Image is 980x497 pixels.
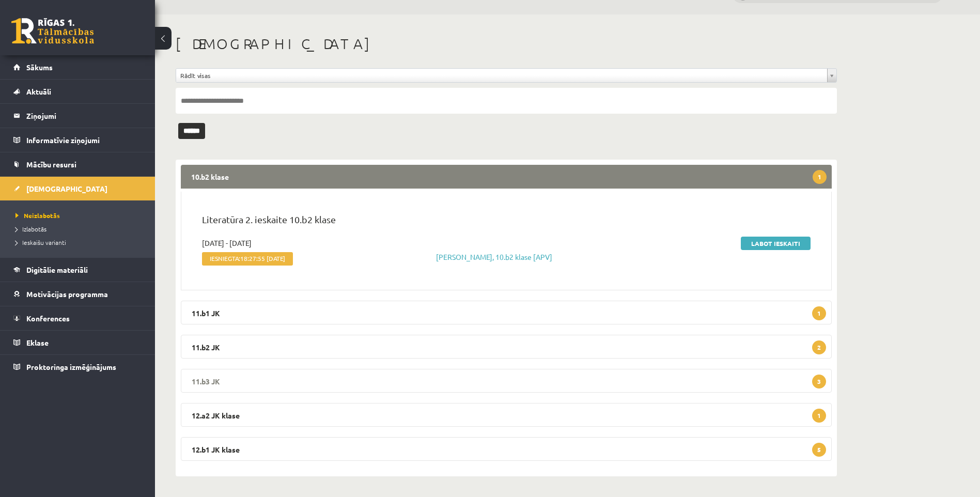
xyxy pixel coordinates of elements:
a: Konferences [13,306,142,330]
a: Eklase [13,331,142,354]
legend: 11.b1 JK [181,301,832,324]
legend: Informatīvie ziņojumi [26,128,142,152]
a: Sākums [13,55,142,79]
a: Labot ieskaiti [741,237,811,250]
span: [DEMOGRAPHIC_DATA] [26,184,107,193]
span: Mācību resursi [26,160,76,169]
legend: 12.b1 JK klase [181,437,832,461]
span: 1 [812,306,826,320]
legend: 11.b2 JK [181,335,832,359]
a: Neizlabotās [15,211,145,220]
a: Rādīt visas [176,69,836,82]
a: Proktoringa izmēģinājums [13,355,142,379]
a: Mācību resursi [13,152,142,176]
legend: 11.b3 JK [181,369,832,393]
span: Iesniegta: [202,252,293,266]
p: Literatūra 2. ieskaite 10.b2 klase [202,212,811,231]
span: Izlabotās [15,225,46,233]
span: 18:27:55 [DATE] [240,255,285,262]
a: Informatīvie ziņojumi [13,128,142,152]
span: Digitālie materiāli [26,265,88,274]
span: Eklase [26,338,49,347]
legend: Ziņojumi [26,104,142,128]
span: 3 [812,375,826,389]
legend: 12.a2 JK klase [181,403,832,427]
legend: 10.b2 klase [181,165,832,189]
a: Izlabotās [15,224,145,234]
span: Proktoringa izmēģinājums [26,362,116,371]
span: [DATE] - [DATE] [202,238,252,248]
a: [PERSON_NAME], 10.b2 klase [APV] [436,252,552,261]
span: Neizlabotās [15,211,60,220]
a: Digitālie materiāli [13,258,142,282]
a: Rīgas 1. Tālmācības vidusskola [11,18,94,44]
a: [DEMOGRAPHIC_DATA] [13,177,142,200]
h1: [DEMOGRAPHIC_DATA] [176,35,837,53]
a: Ziņojumi [13,104,142,128]
a: Motivācijas programma [13,282,142,306]
a: Aktuāli [13,80,142,103]
span: 5 [812,443,826,457]
span: Sākums [26,63,53,72]
span: 1 [813,170,827,184]
span: Aktuāli [26,87,51,96]
span: 1 [812,409,826,423]
span: Motivācijas programma [26,289,108,299]
span: Ieskaišu varianti [15,238,66,246]
a: Ieskaišu varianti [15,238,145,247]
span: 2 [812,340,826,354]
span: Konferences [26,314,70,323]
span: Rādīt visas [180,69,823,82]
